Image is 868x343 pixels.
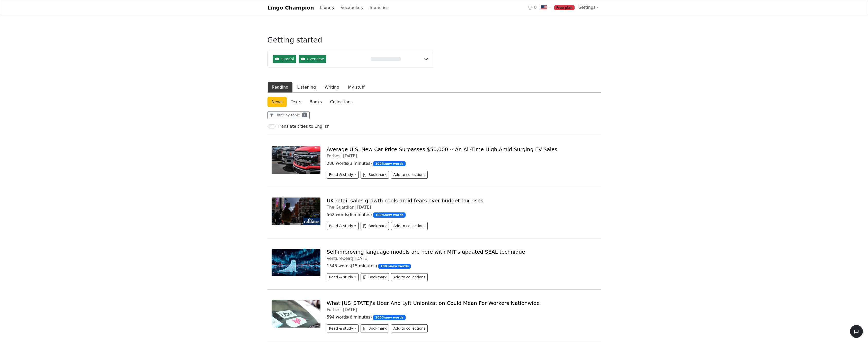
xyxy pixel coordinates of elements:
[318,3,337,13] a: Library
[267,97,287,107] a: News
[272,249,321,276] img: cfr0z3n_a_cybernetic_seal_looks_up_with_cute_alert_eyes_under_a_a6f43d56-7792-4d4f-bc1e-18b6dd2f5...
[327,263,596,269] p: 1545 words ( 15 minutes )
[267,111,310,119] button: Filter by topic4
[327,273,358,281] button: Read & study
[327,205,596,210] div: The Guardian |
[267,82,293,93] button: Reading
[357,205,371,210] span: [DATE]
[327,314,596,320] p: 594 words ( 6 minutes )
[287,97,306,107] a: Texts
[373,212,406,218] span: 100 % new words
[579,5,596,10] span: Settings
[344,82,369,93] button: My stuff
[299,55,326,63] span: Overview
[326,97,357,107] a: Collections
[272,198,321,225] img: 3354.jpg
[327,198,483,204] a: UK retail sales growth cools amid fears over budget tax rises
[391,171,428,179] button: Add to collections
[305,97,326,107] a: Books
[267,3,314,13] a: Lingo Champion
[541,5,547,11] img: us.svg
[327,249,525,255] a: Self-improving language models are here with MIT's updated SEAL technique
[391,273,428,281] button: Add to collections
[302,113,307,117] span: 4
[268,51,434,67] button: TutorialOverview
[327,222,358,230] button: Read & study
[534,4,537,11] span: 0
[281,56,294,62] span: Tutorial
[327,212,596,218] p: 562 words ( 6 minutes )
[355,256,369,261] span: [DATE]
[327,146,557,152] a: Average U.S. New Car Price Surpasses $50,000 -- An All-Time High Amid Surging EV Sales
[373,161,406,166] span: 100 % new words
[343,153,357,158] span: [DATE]
[577,2,601,13] a: Settings
[343,307,357,312] span: [DATE]
[373,315,406,320] span: 100 % new words
[272,146,321,174] img: 0x0.jpg
[327,256,596,261] div: Venturebeat |
[307,56,324,62] span: Overview
[327,307,596,312] div: Forbes |
[278,124,329,129] h6: Translate titles to English
[320,82,344,93] button: Writing
[378,264,411,269] span: 100 % new words
[391,324,428,332] button: Add to collections
[272,300,321,328] img: 0x0.jpg
[554,5,575,10] span: Free plan
[361,324,389,332] button: Bookmark
[327,324,358,332] button: Read & study
[361,171,389,179] button: Bookmark
[361,273,389,281] button: Bookmark
[339,3,366,13] a: Vocabulary
[327,300,540,306] a: What [US_STATE]'s Uber And Lyft Unionization Could Mean For Workers Nationwide
[267,36,434,49] h3: Getting started
[273,55,296,63] span: Tutorial
[368,3,390,13] a: Statistics
[552,2,577,13] a: Free plan
[327,153,596,158] div: Forbes |
[526,2,539,13] a: 0
[361,222,389,230] button: Bookmark
[327,160,596,167] p: 286 words ( 3 minutes )
[327,171,358,179] button: Read & study
[293,82,320,93] button: Listening
[391,222,428,230] button: Add to collections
